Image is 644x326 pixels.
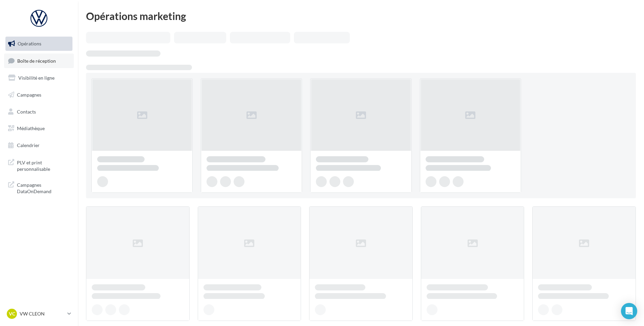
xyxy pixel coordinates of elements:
a: Campagnes DataOnDemand [4,178,74,198]
span: PLV et print personnalisable [17,158,70,172]
span: Campagnes [17,92,41,98]
span: Calendrier [17,142,40,148]
a: PLV et print personnalisable [4,155,74,175]
span: Boîte de réception [17,58,56,63]
span: Opérations [18,41,41,46]
a: Boîte de réception [4,54,74,68]
a: Calendrier [4,138,74,152]
span: Campagnes DataOnDemand [17,180,70,195]
span: Contacts [17,108,36,114]
div: Open Intercom Messenger [621,303,637,319]
a: VC VW CLEON [5,307,72,320]
div: Opérations marketing [86,11,636,21]
span: Visibilité en ligne [18,75,55,81]
a: Visibilité en ligne [4,71,74,85]
a: Opérations [4,37,74,51]
a: Campagnes [4,88,74,102]
p: VW CLEON [20,310,65,317]
span: Médiathèque [17,125,45,131]
a: Médiathèque [4,121,74,136]
a: Contacts [4,105,74,119]
span: VC [9,310,15,317]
